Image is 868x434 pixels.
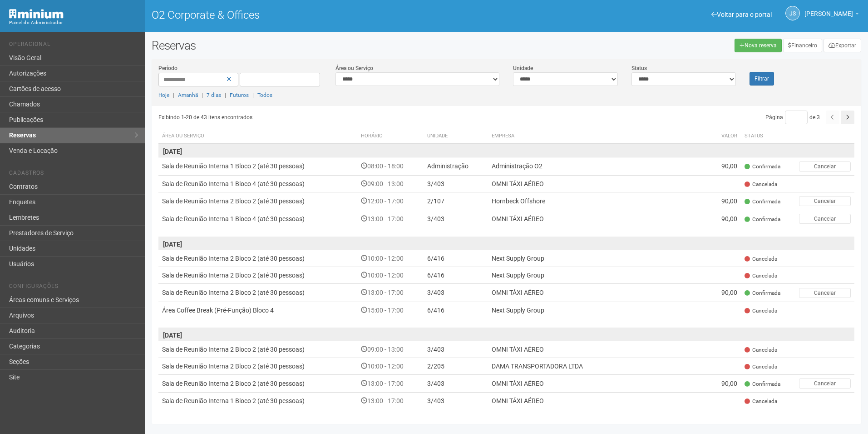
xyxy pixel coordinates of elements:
[745,255,777,263] span: Cancelada
[799,161,851,172] button: Cancelar
[158,175,357,192] td: Sala de Reunião Interna 1 Bloco 4 (até 30 pessoas)
[202,92,203,98] span: |
[710,129,741,144] th: Valor
[424,392,488,409] td: 3/403
[424,250,488,267] td: 6/416
[488,175,710,192] td: OMNI TÁXI AÉREO
[741,129,795,144] th: Status
[357,210,424,227] td: 13:00 - 17:00
[745,163,780,171] span: Confirmada
[710,374,741,392] td: 90,00
[357,175,424,192] td: 09:00 - 13:00
[9,283,138,293] li: Configurações
[711,11,772,18] a: Voltar para o portal
[158,210,357,227] td: Sala de Reunião Interna 1 Bloco 4 (até 30 pessoas)
[357,192,424,210] td: 12:00 - 17:00
[357,129,424,144] th: Horário
[163,241,182,248] strong: [DATE]
[745,363,777,371] span: Cancelada
[513,64,533,72] label: Unidade
[424,284,488,302] td: 3/403
[488,267,710,284] td: Next Supply Group
[488,341,710,358] td: OMNI TÁXI AÉREO
[745,272,777,280] span: Cancelada
[424,210,488,227] td: 3/403
[799,378,851,389] button: Cancelar
[745,198,780,206] span: Confirmada
[158,374,357,392] td: Sala de Reunião Interna 2 Bloco 2 (até 30 pessoas)
[745,216,780,223] span: Confirmada
[745,181,777,188] span: Cancelada
[158,341,357,358] td: Sala de Reunião Interna 2 Bloco 2 (até 30 pessoas)
[424,175,488,192] td: 3/403
[158,392,357,409] td: Sala de Reunião Interna 1 Bloco 2 (até 30 pessoas)
[207,92,221,98] a: 7 dias
[745,398,777,405] span: Cancelada
[424,267,488,284] td: 6/416
[765,114,820,121] span: Página de 3
[163,148,182,155] strong: [DATE]
[710,284,741,302] td: 90,00
[357,374,424,392] td: 13:00 - 17:00
[158,192,357,210] td: Sala de Reunião Interna 2 Bloco 2 (até 30 pessoas)
[158,358,357,374] td: Sala de Reunião Interna 2 Bloco 2 (até 30 pessoas)
[488,129,710,144] th: Empresa
[252,92,254,98] span: |
[631,64,647,72] label: Status
[710,192,741,210] td: 90,00
[488,374,710,392] td: OMNI TÁXI AÉREO
[735,39,782,52] a: Nova reserva
[424,358,488,374] td: 2/205
[488,250,710,267] td: Next Supply Group
[357,157,424,175] td: 08:00 - 18:00
[9,41,138,50] li: Operacional
[357,358,424,374] td: 10:00 - 12:00
[750,72,774,86] button: Filtrar
[158,64,178,72] label: Período
[230,92,249,98] a: Futuros
[783,39,822,52] a: Financeiro
[488,302,710,318] td: Next Supply Group
[488,284,710,302] td: OMNI TÁXI AÉREO
[799,288,851,298] button: Cancelar
[710,210,741,227] td: 90,00
[357,284,424,302] td: 13:00 - 17:00
[9,19,138,27] div: Painel do Administrador
[335,64,373,72] label: Área ou Serviço
[488,157,710,175] td: Administração O2
[158,284,357,302] td: Sala de Reunião Interna 2 Bloco 2 (até 30 pessoas)
[158,157,357,175] td: Sala de Reunião Interna 1 Bloco 2 (até 30 pessoas)
[424,302,488,318] td: 6/416
[424,157,488,175] td: Administração
[9,170,138,179] li: Cadastros
[745,346,777,354] span: Cancelada
[488,192,710,210] td: Hornbeck Offshore
[799,196,851,206] button: Cancelar
[152,39,500,52] h2: Reservas
[824,39,861,52] button: Exportar
[804,1,853,17] span: Jeferson Souza
[785,6,800,20] a: JS
[488,392,710,409] td: OMNI TÁXI AÉREO
[152,9,500,21] h1: O2 Corporate & Offices
[799,214,851,224] button: Cancelar
[357,250,424,267] td: 10:00 - 12:00
[158,250,357,267] td: Sala de Reunião Interna 2 Bloco 2 (até 30 pessoas)
[424,129,488,144] th: Unidade
[804,11,859,19] a: [PERSON_NAME]
[158,111,507,124] div: Exibindo 1-20 de 43 itens encontrados
[158,92,169,98] a: Hoje
[424,374,488,392] td: 3/403
[158,302,357,318] td: Área Coffee Break (Pré-Função) Bloco 4
[158,129,357,144] th: Área ou Serviço
[357,267,424,284] td: 10:00 - 12:00
[178,92,198,98] a: Amanhã
[745,307,777,315] span: Cancelada
[424,341,488,358] td: 3/403
[225,92,226,98] span: |
[357,341,424,358] td: 09:00 - 13:00
[488,210,710,227] td: OMNI TÁXI AÉREO
[9,9,64,19] img: Minium
[357,392,424,409] td: 13:00 - 17:00
[710,157,741,175] td: 90,00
